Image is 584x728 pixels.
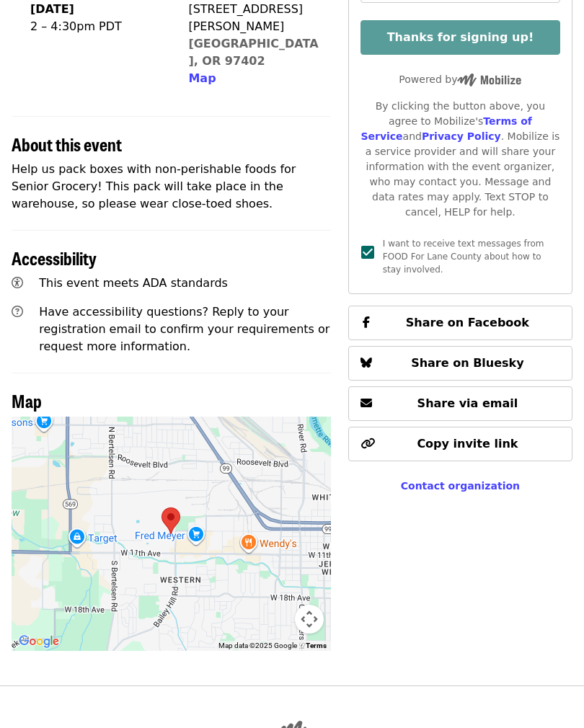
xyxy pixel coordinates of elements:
button: Map camera controls [295,605,324,634]
span: Map data ©2025 Google [218,642,297,649]
a: [GEOGRAPHIC_DATA], OR 97402 [188,37,318,68]
i: universal-access icon [12,276,23,290]
a: Contact organization [401,480,520,492]
button: Map [188,70,216,87]
button: Copy invite link [348,427,572,461]
strong: [DATE] [30,2,74,16]
span: Have accessibility questions? Reply to your registration email to confirm your requirements or re... [39,305,329,353]
span: This event meets ADA standards [39,276,228,290]
a: Terms of Service [360,115,532,142]
a: Privacy Policy [422,130,501,142]
span: Copy invite link [417,437,518,450]
div: 2 – 4:30pm PDT [30,18,122,35]
img: Powered by Mobilize [457,74,521,86]
div: By clicking the button above, you agree to Mobilize's and . Mobilize is a service provider and wi... [360,99,560,220]
span: Accessibility [12,245,97,270]
button: Share on Facebook [348,306,572,340]
span: Share via email [417,396,518,410]
button: Share via email [348,386,572,421]
span: I want to receive text messages from FOOD For Lane County about how to stay involved. [383,239,544,275]
img: Google [15,632,63,651]
button: Thanks for signing up! [360,20,560,55]
span: Powered by [399,74,521,85]
div: [STREET_ADDRESS][PERSON_NAME] [188,1,319,35]
i: question-circle icon [12,305,23,319]
span: Share on Bluesky [411,356,524,370]
span: Map [12,388,42,413]
a: Terms (opens in new tab) [306,642,327,649]
span: Map [188,71,216,85]
span: Share on Facebook [406,316,529,329]
span: About this event [12,131,122,156]
button: Share on Bluesky [348,346,572,381]
p: Help us pack boxes with non-perishable foods for Senior Grocery! This pack will take place in the... [12,161,331,213]
a: Open this area in Google Maps (opens a new window) [15,632,63,651]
